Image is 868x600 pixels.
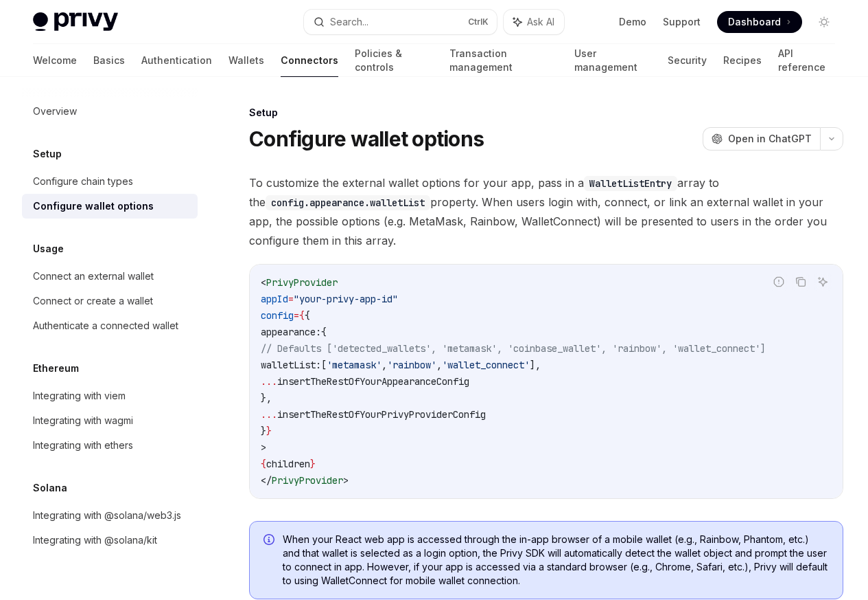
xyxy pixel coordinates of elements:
div: Integrating with @solana/kit [33,532,157,548]
span: appId [261,293,288,305]
span: [ [321,359,327,371]
a: API reference [778,44,835,77]
a: Overview [22,99,198,124]
span: > [261,441,266,454]
span: , [382,359,387,371]
h1: Configure wallet options [249,126,484,151]
span: } [266,425,272,437]
button: Ask AI [504,10,564,34]
div: Configure wallet options [33,198,154,214]
h5: Usage [33,241,64,257]
div: Connect or create a wallet [33,293,153,309]
span: PrivyProvider [266,276,338,289]
a: Policies & controls [355,44,433,77]
code: config.appearance.walletList [266,195,430,210]
a: Integrating with viem [22,384,198,408]
a: Authenticate a connected wallet [22,313,198,338]
span: 'rainbow' [387,359,436,371]
h5: Setup [33,146,62,162]
span: ... [261,375,277,388]
span: config [261,309,294,322]
button: Report incorrect code [770,273,788,291]
div: Integrating with viem [33,388,126,404]
span: When your React web app is accessed through the in-app browser of a mobile wallet (e.g., Rainbow,... [283,533,829,588]
a: Transaction management [449,44,558,77]
a: Integrating with @solana/web3.js [22,503,198,528]
a: Integrating with ethers [22,433,198,458]
span: Ask AI [527,15,554,29]
span: 'metamask' [327,359,382,371]
div: Integrating with @solana/web3.js [33,507,181,524]
a: Configure wallet options [22,194,198,219]
a: Authentication [141,44,212,77]
a: Dashboard [717,11,802,33]
div: Setup [249,106,843,120]
span: = [294,309,299,322]
button: Search...CtrlK [304,10,497,34]
span: // Defaults ['detected_wallets', 'metamask', 'coinbase_wallet', 'rainbow', 'wallet_connect'] [261,342,766,355]
span: = [288,293,294,305]
a: Security [668,44,707,77]
svg: Info [263,534,277,548]
span: { [305,309,310,322]
a: Demo [619,15,646,29]
button: Ask AI [814,273,832,291]
span: insertTheRestOfYourPrivyProviderConfig [277,408,486,421]
span: , [436,359,442,371]
div: Configure chain types [33,173,133,190]
a: Wallets [228,44,264,77]
span: Ctrl K [468,16,489,27]
a: Support [663,15,701,29]
div: Authenticate a connected wallet [33,318,178,334]
h5: Solana [33,480,67,496]
span: } [261,425,266,437]
span: </ [261,474,272,487]
span: appearance: [261,326,321,338]
span: insertTheRestOfYourAppearanceConfig [277,375,469,388]
span: Open in ChatGPT [728,132,812,146]
span: { [321,326,327,338]
button: Toggle dark mode [813,11,835,33]
div: Integrating with wagmi [33,412,133,429]
span: } [310,458,316,470]
span: { [261,458,266,470]
a: Welcome [33,44,77,77]
a: Recipes [723,44,762,77]
span: Dashboard [728,15,781,29]
a: Basics [93,44,125,77]
span: children [266,458,310,470]
code: WalletListEntry [584,176,677,191]
img: light logo [33,12,118,32]
span: ], [530,359,541,371]
h5: Ethereum [33,360,79,377]
div: Search... [330,14,368,30]
a: User management [574,44,651,77]
a: Integrating with wagmi [22,408,198,433]
span: To customize the external wallet options for your app, pass in a array to the property. When user... [249,173,843,250]
span: }, [261,392,272,404]
a: Connect or create a wallet [22,289,198,313]
button: Open in ChatGPT [703,127,820,151]
div: Integrating with ethers [33,437,133,454]
a: Connect an external wallet [22,264,198,289]
div: Connect an external wallet [33,268,154,285]
a: Connectors [281,44,338,77]
a: Configure chain types [22,169,198,194]
button: Copy the contents from the code block [792,273,810,291]
div: Overview [33,103,77,120]
span: walletList: [261,359,321,371]
span: > [343,474,349,487]
span: 'wallet_connect' [442,359,530,371]
span: PrivyProvider [272,474,343,487]
span: { [299,309,305,322]
span: "your-privy-app-id" [294,293,398,305]
span: ... [261,408,277,421]
span: < [261,276,266,289]
a: Integrating with @solana/kit [22,528,198,553]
